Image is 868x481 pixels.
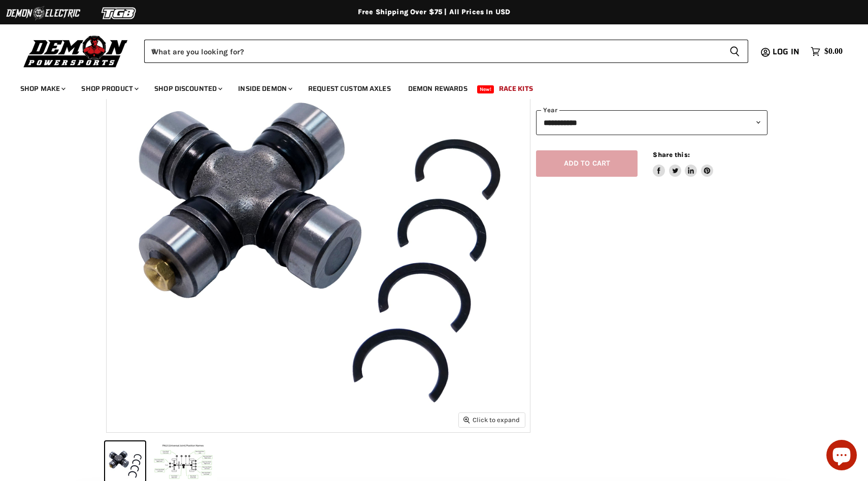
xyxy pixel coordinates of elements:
[13,74,840,99] ul: Main menu
[823,440,860,473] inbox-online-store-chat: Shopify online store chat
[28,8,840,17] div: Free Shipping Over $75 | All Prices In USD
[74,78,145,99] a: Shop Product
[653,150,713,177] aside: Share this:
[721,40,748,63] button: Search
[13,78,72,99] a: Shop Make
[806,44,848,59] a: $0.00
[773,45,799,58] span: Log in
[107,9,530,432] img: Suzuki QuadRunner 250 Rugged Universal Joint
[824,47,843,56] span: $0.00
[230,78,298,99] a: Inside Demon
[147,78,228,99] a: Shop Discounted
[5,4,81,23] img: Demon Electric Logo 2
[144,40,721,63] input: When autocomplete results are available use up and down arrows to review and enter to select
[768,47,806,56] a: Log in
[301,78,398,99] a: Request Custom Axles
[653,151,689,158] span: Share this:
[477,85,494,93] span: New!
[463,416,520,424] span: Click to expand
[459,413,525,427] button: Click to expand
[400,78,475,99] a: Demon Rewards
[536,110,767,135] select: year
[81,4,157,23] img: TGB Logo 2
[20,33,131,69] img: Demon Powersports
[144,40,748,63] form: Product
[491,78,541,99] a: Race Kits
